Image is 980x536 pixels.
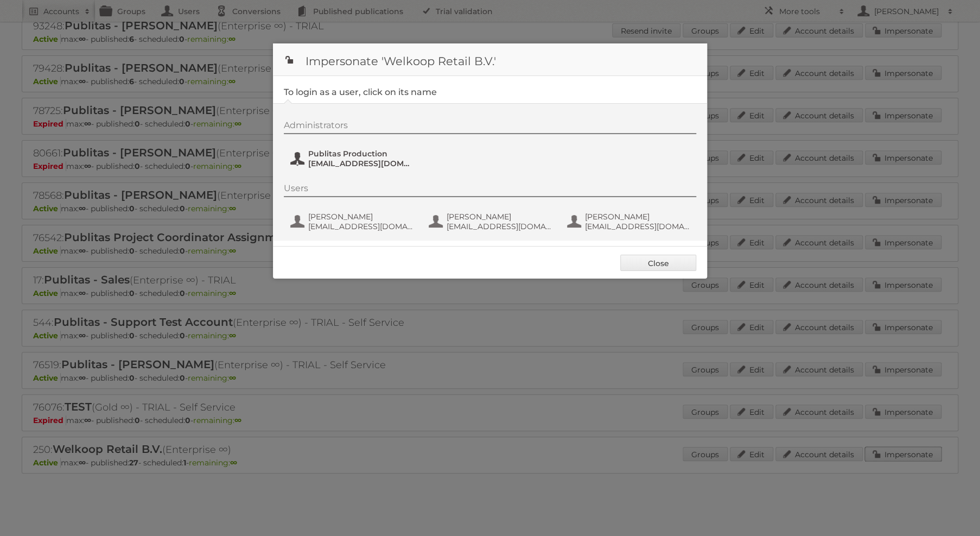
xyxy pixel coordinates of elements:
span: [EMAIL_ADDRESS][DOMAIN_NAME] [308,159,413,168]
button: [PERSON_NAME] [EMAIL_ADDRESS][DOMAIN_NAME] [566,211,693,232]
span: [PERSON_NAME] [447,212,552,222]
a: Close [620,255,696,271]
div: Administrators [284,120,696,134]
span: [EMAIL_ADDRESS][DOMAIN_NAME] [585,222,690,231]
button: Publitas Production [EMAIL_ADDRESS][DOMAIN_NAME] [289,148,417,169]
span: [PERSON_NAME] [308,212,413,222]
legend: To login as a user, click on its name [284,87,437,97]
h1: Impersonate 'Welkoop Retail B.V.' [273,43,707,76]
span: [EMAIL_ADDRESS][DOMAIN_NAME] [308,222,413,231]
span: Publitas Production [308,149,413,159]
span: [EMAIL_ADDRESS][DOMAIN_NAME] [447,222,552,231]
span: [PERSON_NAME] [585,212,690,222]
button: [PERSON_NAME] [EMAIL_ADDRESS][DOMAIN_NAME] [428,211,555,232]
button: [PERSON_NAME] [EMAIL_ADDRESS][DOMAIN_NAME] [289,211,417,232]
div: Users [284,183,696,197]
